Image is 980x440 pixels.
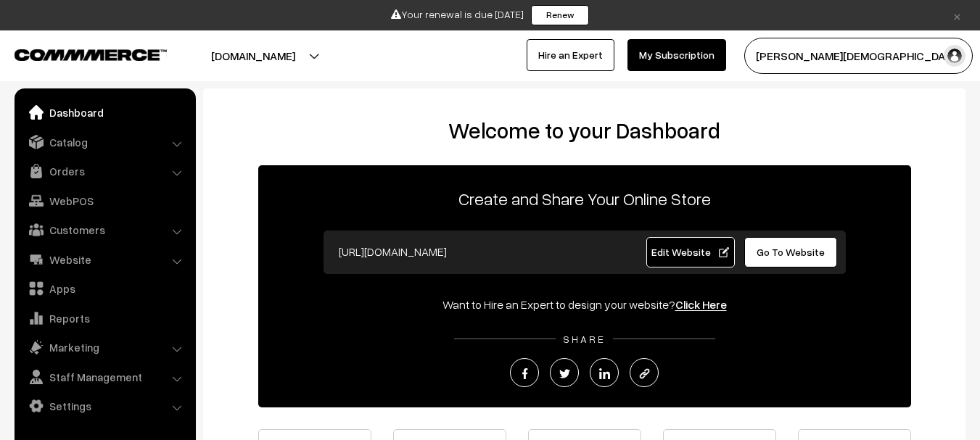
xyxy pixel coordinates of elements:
a: COMMMERCE [15,45,141,62]
p: Create and Share Your Online Store [258,186,911,212]
a: Marketing [18,334,191,360]
a: Website [18,246,191,273]
a: Reports [18,305,191,331]
div: Your renewal is due [DATE] [5,5,975,25]
a: Staff Management [18,364,191,390]
a: × [947,7,967,24]
span: Go To Website [757,246,825,258]
a: Settings [18,393,191,419]
a: Customers [18,217,191,243]
a: Renew [531,5,589,25]
button: [PERSON_NAME][DEMOGRAPHIC_DATA] [744,38,973,74]
button: [DOMAIN_NAME] [160,38,346,74]
span: SHARE [556,333,613,345]
a: Apps [18,275,191,302]
div: Want to Hire an Expert to design your website? [258,296,911,313]
a: Catalog [18,129,191,155]
img: COMMMERCE [15,49,167,60]
a: Go To Website [744,237,838,267]
a: My Subscription [627,39,726,71]
a: Dashboard [18,99,191,125]
span: Edit Website [651,246,729,258]
a: Click Here [675,297,727,312]
a: Edit Website [646,237,735,267]
a: Orders [18,158,191,184]
img: user [944,45,965,67]
a: WebPOS [18,188,191,214]
a: Hire an Expert [527,39,614,71]
h2: Welcome to your Dashboard [218,117,951,144]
